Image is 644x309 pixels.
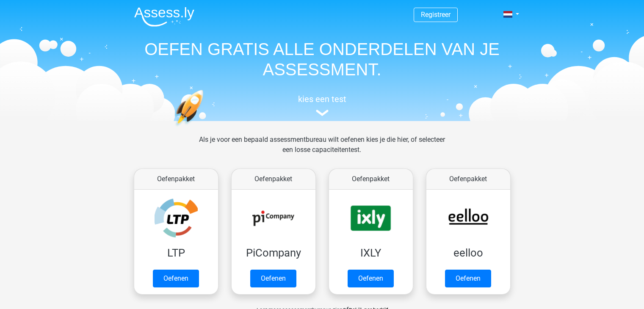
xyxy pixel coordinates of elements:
div: Als je voor een bepaald assessmentbureau wilt oefenen kies je die hier, of selecteer een losse ca... [192,135,452,165]
a: Oefenen [250,270,296,287]
a: Oefenen [348,270,394,287]
h5: kies een test [127,94,517,104]
h1: OEFEN GRATIS ALLE ONDERDELEN VAN JE ASSESSMENT. [127,39,517,80]
a: Oefenen [445,270,491,287]
a: Registreer [421,11,451,19]
img: Assessly [134,7,194,27]
a: kies een test [127,94,517,116]
img: assessment [316,110,329,116]
img: oefenen [174,90,236,166]
a: Oefenen [153,270,199,287]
